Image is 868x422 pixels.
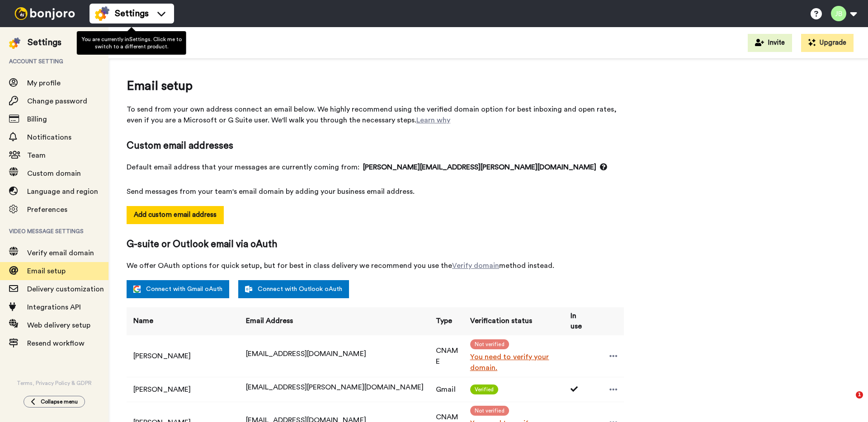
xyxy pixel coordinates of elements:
a: Verify domain [452,262,499,269]
span: Custom email addresses [127,139,624,153]
span: To send from your own address connect an email below. We highly recommend using the verified doma... [127,104,624,126]
span: Billing [27,116,47,123]
th: Name [127,307,239,335]
i: Used 1 times [571,385,580,393]
button: Invite [748,34,792,52]
img: google.svg [133,286,141,293]
span: We offer OAuth options for quick setup, but for best in class delivery we recommend you use the m... [127,260,624,271]
span: Preferences [27,206,67,213]
span: Notifications [27,134,71,141]
a: Connect with Gmail oAuth [127,280,229,298]
th: Email Address [239,307,429,335]
span: Collapse menu [41,398,78,405]
span: Verify email domain [27,249,94,257]
span: [EMAIL_ADDRESS][PERSON_NAME][DOMAIN_NAME] [246,384,424,391]
span: Team [27,152,46,159]
img: settings-colored.svg [9,38,20,49]
button: Add custom email address [127,206,224,224]
span: [PERSON_NAME][EMAIL_ADDRESS][PERSON_NAME][DOMAIN_NAME] [363,162,607,173]
span: Integrations API [27,304,81,311]
button: Collapse menu [24,396,85,408]
span: Language and region [27,188,98,195]
span: [EMAIL_ADDRESS][DOMAIN_NAME] [246,350,366,357]
span: Change password [27,98,87,105]
span: Email setup [127,77,624,95]
a: Connect with Outlook oAuth [238,280,349,298]
th: Type [429,307,463,335]
img: settings-colored.svg [95,6,109,21]
span: Delivery customization [27,286,104,293]
th: In use [564,307,591,335]
span: Custom domain [27,170,81,177]
td: [PERSON_NAME] [127,377,239,402]
span: Email setup [27,267,66,275]
span: Web delivery setup [27,322,90,329]
th: Verification status [463,307,564,335]
a: You need to verify your domain. [470,352,560,373]
span: Default email address that your messages are currently coming from: [127,162,624,173]
span: Settings [115,7,149,20]
span: My profile [27,80,61,87]
span: You are currently in Settings . Click me to switch to a different product. [81,37,181,49]
img: outlook-white.svg [245,286,252,293]
a: Learn why [416,117,450,124]
td: Gmail [429,377,463,402]
span: 1 [856,391,863,399]
iframe: Intercom live chat [837,391,859,413]
div: Settings [28,36,61,49]
span: Not verified [470,339,509,349]
img: bj-logo-header-white.svg [11,7,79,20]
td: CNAME [429,335,463,377]
span: Send messages from your team's email domain by adding your business email address. [127,186,624,197]
span: Not verified [470,406,509,416]
span: Resend workflow [27,340,85,347]
button: Upgrade [801,34,854,52]
span: Verified [470,384,499,394]
td: [PERSON_NAME] [127,335,239,377]
span: G-suite or Outlook email via oAuth [127,238,624,251]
